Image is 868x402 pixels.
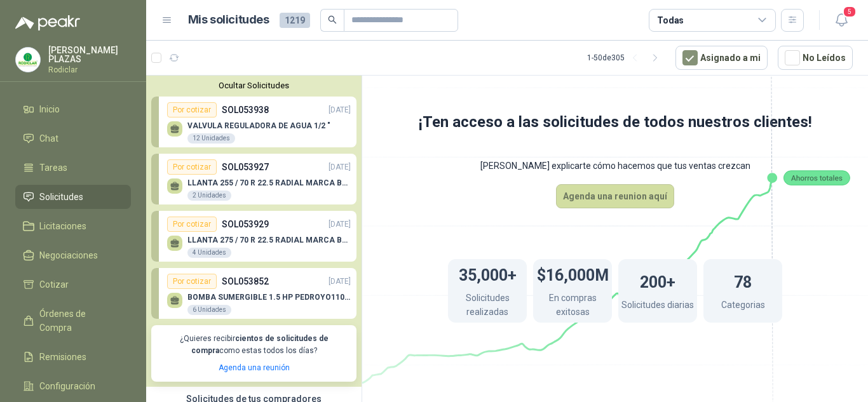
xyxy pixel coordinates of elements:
a: Por cotizarSOL053927[DATE] LLANTA 255 / 70 R 22.5 RADIAL MARCA BRIDGESTONE2 Unidades [151,154,356,204]
span: Cotizar [39,278,69,291]
span: Tareas [39,161,67,175]
span: Configuración [39,379,95,393]
span: 5 [843,6,857,18]
p: LLANTA 275 / 70 R 22.5 RADIAL MARCA BRIDGESTONE [187,236,351,245]
p: SOL053938 [222,103,269,117]
a: Licitaciones [15,214,131,238]
div: Por cotizar [167,274,217,289]
div: Ocultar SolicitudesPor cotizarSOL053938[DATE] VALVULA REGULADORA DE AGUA 1/2 "12 UnidadesPor coti... [146,76,362,387]
p: [DATE] [329,104,351,116]
p: SOL053929 [222,217,269,231]
a: Tareas [15,156,131,180]
h1: $16,000M [537,260,609,288]
a: Agenda una reunión [219,363,290,372]
a: Chat [15,126,131,151]
b: cientos de solicitudes de compra [191,334,329,355]
div: 2 Unidades [187,191,231,201]
p: LLANTA 255 / 70 R 22.5 RADIAL MARCA BRIDGESTONE [187,178,351,187]
button: Agenda una reunion aquí [556,184,674,208]
div: 12 Unidades [187,133,235,144]
p: SOL053852 [222,274,269,288]
p: En compras exitosas [533,291,612,322]
a: Por cotizarSOL053938[DATE] VALVULA REGULADORA DE AGUA 1/2 "12 Unidades [151,97,356,147]
h1: 200+ [640,267,675,295]
img: Logo peakr [15,15,80,30]
a: Cotizar [15,272,131,297]
p: [DATE] [329,161,351,173]
div: Por cotizar [167,159,217,175]
p: ¿Quieres recibir como estas todos los días? [159,333,349,357]
span: Inicio [39,102,60,116]
span: Chat [39,131,58,145]
h1: Mis solicitudes [188,11,269,29]
div: 6 Unidades [187,305,231,315]
p: [PERSON_NAME] PLAZAS [48,46,131,64]
span: Negociaciones [39,248,98,262]
p: Rodiclar [48,66,131,74]
p: Solicitudes realizadas [448,291,527,322]
div: Por cotizar [167,217,217,232]
p: BOMBA SUMERGIBLE 1.5 HP PEDROYO110 VOLTIOS [187,293,351,302]
div: 4 Unidades [187,248,231,258]
h1: 35,000+ [459,260,517,288]
p: [DATE] [329,276,351,288]
span: Licitaciones [39,219,86,233]
span: search [328,15,337,24]
a: Por cotizarSOL053929[DATE] LLANTA 275 / 70 R 22.5 RADIAL MARCA BRIDGESTONE4 Unidades [151,211,356,262]
a: Inicio [15,97,131,121]
div: 1 - 50 de 305 [587,48,665,68]
img: Company Logo [16,48,40,72]
button: No Leídos [778,46,853,70]
p: SOL053927 [222,160,269,174]
button: 5 [830,9,853,32]
a: Órdenes de Compra [15,302,131,340]
span: Órdenes de Compra [39,307,119,335]
p: [DATE] [329,218,351,231]
span: 1219 [280,13,310,28]
h1: 78 [734,267,752,295]
button: Asignado a mi [675,46,768,70]
a: Configuración [15,374,131,398]
a: Remisiones [15,345,131,369]
p: VALVULA REGULADORA DE AGUA 1/2 " [187,121,330,130]
div: Por cotizar [167,102,217,117]
button: Ocultar Solicitudes [151,81,356,90]
p: Categorias [721,298,765,315]
a: Solicitudes [15,185,131,209]
a: Negociaciones [15,243,131,267]
span: Remisiones [39,350,86,364]
span: Solicitudes [39,190,83,204]
p: Solicitudes diarias [621,298,694,315]
div: Todas [657,13,684,27]
a: Por cotizarSOL053852[DATE] BOMBA SUMERGIBLE 1.5 HP PEDROYO110 VOLTIOS6 Unidades [151,268,356,319]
